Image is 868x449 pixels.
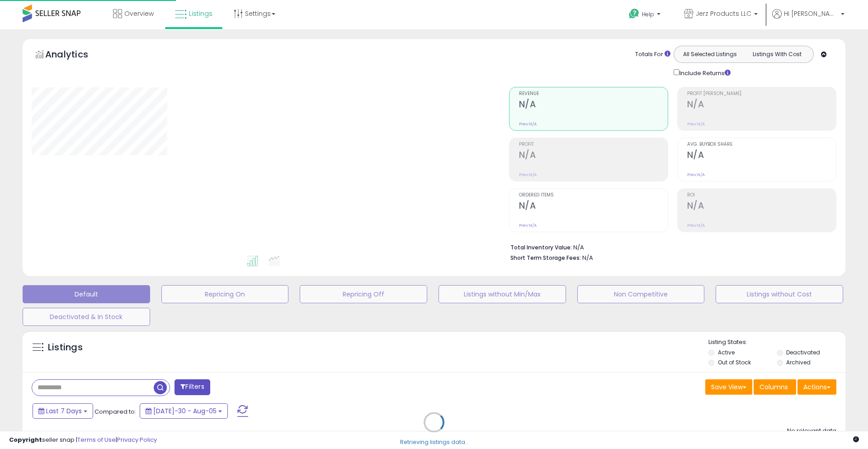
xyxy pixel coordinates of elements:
h5: Analytics [45,48,106,63]
i: Get Help [628,8,640,19]
button: Listings without Cost [716,285,843,303]
span: ROI [687,193,836,198]
li: N/A [510,241,830,252]
span: Profit [PERSON_NAME] [687,91,836,96]
button: Repricing On [161,285,289,303]
span: Jerz Products LLC [696,9,751,18]
a: Help [622,1,670,29]
small: Prev: N/A [687,172,705,177]
h2: N/A [687,99,836,111]
button: Repricing Off [300,285,427,303]
span: Profit [519,142,668,147]
span: Hi [PERSON_NAME] [784,9,838,18]
a: Hi [PERSON_NAME] [772,9,844,29]
h2: N/A [687,201,836,213]
span: Listings [189,9,212,18]
span: N/A [582,253,593,262]
button: Non Competitive [577,285,705,303]
strong: Copyright [9,435,42,444]
small: Prev: N/A [519,223,537,228]
div: Totals For [635,50,670,59]
div: Retrieving listings data.. [400,438,468,446]
b: Short Term Storage Fees: [510,254,581,262]
span: Overview [124,9,154,18]
h2: N/A [519,201,668,213]
span: Help [642,10,654,18]
button: All Selected Listings [676,48,744,60]
div: seller snap | | [9,436,157,444]
h2: N/A [519,150,668,162]
b: Total Inventory Value: [510,244,572,251]
small: Prev: N/A [519,121,537,127]
span: Avg. Buybox Share [687,142,836,147]
h2: N/A [519,99,668,111]
button: Listings without Min/Max [439,285,566,303]
div: Include Returns [667,67,741,78]
small: Prev: N/A [687,223,705,228]
h2: N/A [687,150,836,162]
small: Prev: N/A [687,121,705,127]
button: Listings With Cost [743,48,811,60]
small: Prev: N/A [519,172,537,177]
button: Default [23,285,150,303]
span: Ordered Items [519,193,668,198]
button: Deactivated & In Stock [23,308,150,326]
span: Revenue [519,91,668,96]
